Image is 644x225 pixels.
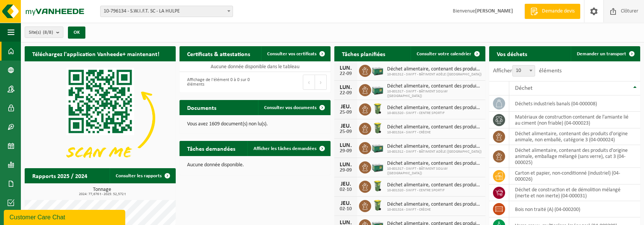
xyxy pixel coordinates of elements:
div: 22-09 [338,71,353,77]
span: Consulter vos certificats [267,52,316,56]
div: 25-09 [338,110,353,115]
a: Demande devis [524,4,580,19]
span: Déchet alimentaire, contenant des produits d'origine animale, emballage mélangé ... [387,144,482,150]
div: JEU. [338,123,353,129]
span: 10-801324 - SWIFT - CRÈCHE [387,130,482,135]
span: 10-801320 - SWIFT - CENTRE SPORTIF [387,111,482,116]
td: carton et papier, non-conditionné (industriel) (04-000026) [509,168,640,184]
h2: Certificats & attestations [180,46,258,61]
span: Déchet alimentaire, contenant des produits d'origine animale, emballage mélangé ... [387,66,482,72]
span: Afficher les tâches demandées [254,146,316,151]
span: Demander un transport [577,52,626,56]
td: déchet de construction et de démolition mélangé (inerte et non inerte) (04-000031) [509,184,640,201]
span: Consulter votre calendrier [417,52,471,56]
img: PB-LB-0680-HPE-GN-01 [371,160,384,173]
img: PB-LB-0680-HPE-GN-01 [371,83,384,96]
div: Affichage de l'élément 0 à 0 sur 0 éléments [183,74,251,91]
span: Déchet alimentaire, contenant des produits d'origine animale, emballage mélangé ... [387,161,482,167]
td: déchet alimentaire, contenant des produits d'origine animale, emballage mélangé (sans verre), cat... [509,145,640,168]
div: 22-09 [338,91,353,96]
span: Déchet alimentaire, contenant des produits d'origine animale, emballage mélangé ... [387,83,482,89]
a: Consulter vos certificats [261,46,330,61]
td: bois non traité (A) (04-000200) [509,201,640,217]
img: WB-0140-HPE-GN-50 [371,102,384,115]
span: Déchet alimentaire, contenant des produits d'origine animale, non emballé, catég... [387,182,482,188]
td: Aucune donnée disponible dans le tableau [180,61,331,72]
a: Demander un transport [571,46,639,61]
span: Consulter vos documents [264,105,316,110]
span: Demande devis [540,8,576,15]
div: LUN. [338,162,353,168]
img: WB-0140-HPE-GN-50 [371,122,384,134]
span: 10-801317 - SWIFT - BÂTIMENT SOLVAY ([GEOGRAPHIC_DATA]) [387,89,482,98]
a: Consulter les rapports [110,168,175,183]
h2: Vos déchets [489,46,535,61]
img: Download de VHEPlus App [25,61,176,175]
strong: [PERSON_NAME] [475,8,513,14]
div: JEU. [338,181,353,187]
a: Consulter votre calendrier [411,46,485,61]
h3: Tonnage [28,187,176,196]
span: 10-801320 - SWIFT - CENTRE SPORTIF [387,188,482,193]
td: déchet alimentaire, contenant des produits d'origine animale, non emballé, catégorie 3 (04-000024) [509,128,640,145]
iframe: chat widget [4,208,127,225]
p: Vous avez 1609 document(s) non lu(s). [187,122,323,127]
button: Site(s)(8/8) [25,27,63,38]
div: LUN. [338,142,353,148]
div: 29-09 [338,148,353,154]
span: 10-801324 - SWIFT - CRÈCHE [387,208,482,212]
span: Déchet [515,85,532,91]
label: Afficher éléments [493,68,562,74]
div: JEU. [338,200,353,206]
h2: Tâches planifiées [334,46,393,61]
span: 10-801317 - SWIFT - BÂTIMENT SOLVAY ([GEOGRAPHIC_DATA]) [387,167,482,176]
span: Site(s) [29,27,53,38]
button: Next [315,75,327,90]
h2: Documents [180,100,224,115]
img: WB-0140-HPE-GN-50 [371,180,384,192]
img: PB-LB-0680-HPE-GN-01 [371,141,384,154]
span: Déchet alimentaire, contenant des produits d'origine animale, non emballé, catég... [387,105,482,111]
div: LUN. [338,65,353,71]
div: JEU. [338,104,353,110]
div: 29-09 [338,168,353,173]
a: Afficher les tâches demandées [247,141,330,156]
span: 10 [513,66,535,76]
h2: Tâches demandées [180,141,243,156]
span: 10-801312 - SWIFT - BÂTIMENT ADÈLE ([GEOGRAPHIC_DATA]) [387,150,482,154]
button: Previous [303,75,315,90]
span: 10-796134 - S.W.I.F.T. SC - LA HULPE [100,6,233,17]
td: déchets industriels banals (04-000008) [509,95,640,112]
button: OK [68,27,85,39]
a: Consulter vos documents [258,100,330,115]
p: Aucune donnée disponible. [187,162,323,168]
div: 25-09 [338,129,353,134]
h2: Téléchargez l'application Vanheede+ maintenant! [25,46,167,61]
div: LUN. [338,84,353,91]
span: 2024: 77,676 t - 2025: 52,572 t [28,192,176,196]
span: Déchet alimentaire, contenant des produits d'origine animale, non emballé, catég... [387,202,482,208]
td: matériaux de construction contenant de l'amiante lié au ciment (non friable) (04-000023) [509,112,640,128]
img: PB-LB-0680-HPE-GN-01 [371,64,384,77]
div: 02-10 [338,206,353,212]
img: WB-0140-HPE-GN-50 [371,199,384,212]
span: Déchet alimentaire, contenant des produits d'origine animale, non emballé, catég... [387,124,482,130]
span: 10-796134 - S.W.I.F.T. SC - LA HULPE [101,6,233,17]
h2: Rapports 2025 / 2024 [25,168,95,183]
count: (8/8) [43,30,53,35]
span: 10 [512,65,535,77]
span: 10-801312 - SWIFT - BÂTIMENT ADÈLE ([GEOGRAPHIC_DATA]) [387,72,482,77]
div: 02-10 [338,187,353,192]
